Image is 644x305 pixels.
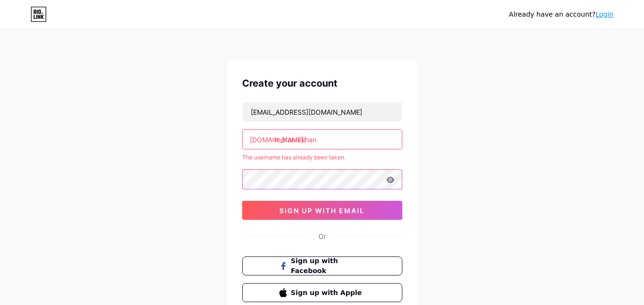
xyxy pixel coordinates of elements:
[242,76,402,90] div: Create your account
[242,283,402,302] button: Sign up with Apple
[242,201,402,220] button: sign up with email
[279,207,365,215] span: sign up with email
[242,256,402,275] button: Sign up with Facebook
[291,288,365,298] span: Sign up with Apple
[595,10,613,18] a: Login
[509,10,613,20] div: Already have an account?
[243,130,402,149] input: username
[243,102,402,121] input: Email
[250,135,306,145] div: [DOMAIN_NAME]/
[291,256,365,276] span: Sign up with Facebook
[318,231,326,241] div: Or
[242,153,402,162] div: The username has already been taken.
